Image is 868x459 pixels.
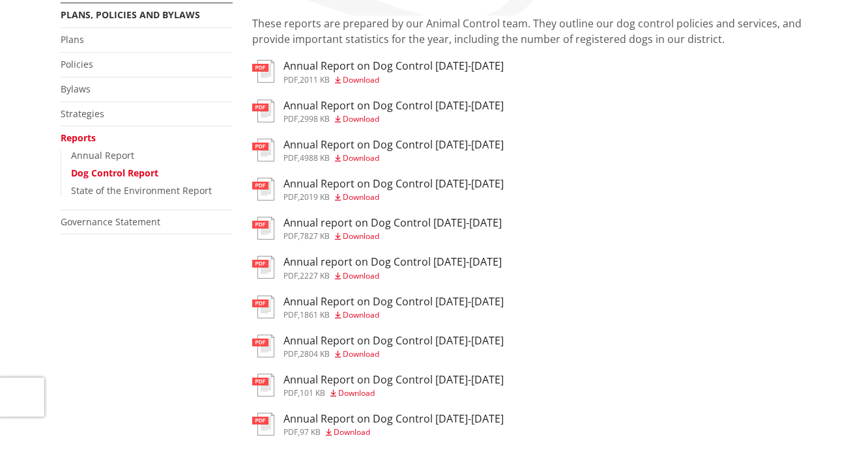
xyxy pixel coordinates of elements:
span: pdf [283,152,298,163]
h3: Annual Report on Dog Control [DATE]-[DATE] [283,335,504,347]
span: 2019 KB [300,191,330,202]
a: Annual Report on Dog Control [DATE]-[DATE] pdf,2998 KB Download [252,100,504,123]
span: 1861 KB [300,309,330,320]
span: Download [343,270,379,281]
span: 2998 KB [300,113,330,124]
div: , [283,193,504,201]
div: , [283,272,502,280]
div: , [283,76,504,84]
div: , [283,350,504,358]
h3: Annual report on Dog Control [DATE]-[DATE] [283,256,502,268]
div: , [283,232,502,240]
a: Annual report on Dog Control [DATE]-[DATE] pdf,7827 KB Download [252,217,502,240]
span: pdf [283,387,298,398]
span: Download [343,113,379,124]
a: Plans [61,33,84,46]
span: Download [343,230,379,242]
h3: Annual Report on Dog Control [DATE]-[DATE] [283,296,504,308]
h3: Annual Report on Dog Control [DATE]-[DATE] [283,374,504,386]
span: pdf [283,348,298,359]
span: 97 KB [300,426,321,438]
div: , [283,115,504,123]
a: Annual Report on Dog Control [DATE]-[DATE] pdf,2011 KB Download [252,60,504,83]
span: Download [343,191,379,202]
a: State of the Environment Report [71,184,212,197]
h3: Annual Report on Dog Control [DATE]-[DATE] [283,60,504,72]
span: Download [343,309,379,320]
h3: Annual report on Dog Control [DATE]-[DATE] [283,217,502,229]
a: Plans, policies and bylaws [61,8,200,21]
span: 2804 KB [300,348,330,359]
a: Annual Report on Dog Control [DATE]-[DATE] pdf,101 KB Download [252,374,504,397]
img: document-pdf.svg [252,296,274,318]
span: Download [343,152,379,163]
span: 4988 KB [300,152,330,163]
h3: Annual Report on Dog Control [DATE]-[DATE] [283,100,504,112]
h3: Annual Report on Dog Control [DATE]-[DATE] [283,178,504,190]
span: pdf [283,230,298,242]
a: Annual Report on Dog Control [DATE]-[DATE] pdf,2019 KB Download [252,178,504,201]
img: document-pdf.svg [252,335,274,357]
div: , [283,311,504,319]
img: document-pdf.svg [252,256,274,279]
a: Annual Report on Dog Control [DATE]-[DATE] pdf,4988 KB Download [252,139,504,162]
a: Governance Statement [61,216,160,228]
span: 101 KB [300,387,325,398]
img: document-pdf.svg [252,178,274,201]
span: Download [343,348,379,359]
a: Annual Report on Dog Control [DATE]-[DATE] pdf,1861 KB Download [252,296,504,319]
span: pdf [283,270,298,281]
img: document-pdf.svg [252,374,274,396]
span: pdf [283,74,298,85]
span: Download [338,387,375,398]
div: , [283,428,504,436]
a: Policies [61,58,93,70]
a: Dog Control Report [71,167,158,179]
span: 7827 KB [300,230,330,242]
span: pdf [283,113,298,124]
h3: Annual Report on Dog Control [DATE]-[DATE] [283,413,504,425]
a: Annual Report on Dog Control [DATE]-[DATE] pdf,2804 KB Download [252,335,504,358]
img: document-pdf.svg [252,100,274,122]
img: document-pdf.svg [252,139,274,161]
a: Strategies [61,107,104,120]
img: document-pdf.svg [252,217,274,240]
h3: Annual Report on Dog Control [DATE]-[DATE] [283,139,504,151]
div: , [283,389,504,397]
img: document-pdf.svg [252,413,274,436]
a: Reports [61,132,96,144]
span: pdf [283,426,298,438]
a: Annual report on Dog Control [DATE]-[DATE] pdf,2227 KB Download [252,256,502,279]
span: Download [343,74,379,85]
span: 2227 KB [300,270,330,281]
a: Bylaws [61,83,91,95]
a: Annual Report on Dog Control [DATE]-[DATE] pdf,97 KB Download [252,413,504,436]
a: Annual Report [71,149,134,161]
span: pdf [283,309,298,320]
span: Download [334,426,370,438]
span: 2011 KB [300,74,330,85]
img: document-pdf.svg [252,60,274,83]
div: , [283,154,504,162]
p: These reports are prepared by our Animal Control team. They outline our dog control policies and ... [252,16,807,47]
span: pdf [283,191,298,202]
